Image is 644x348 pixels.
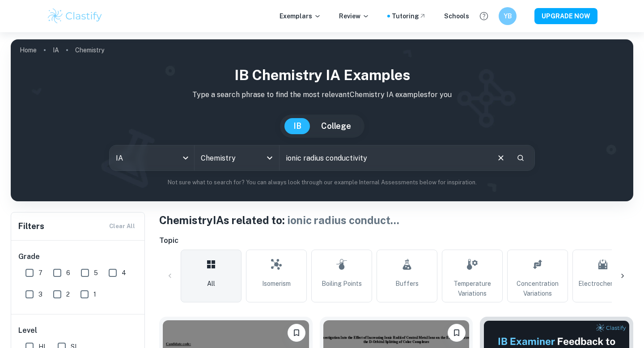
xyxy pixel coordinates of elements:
button: Bookmark [448,324,466,342]
p: Type a search phrase to find the most relevant Chemistry IA examples for you [18,89,626,100]
button: College [312,118,360,134]
span: 3 [38,289,42,299]
h1: Chemistry IAs related to: [159,212,633,228]
button: Clear [492,149,509,166]
span: All [207,279,215,289]
span: Temperature Variations [446,279,499,298]
p: Chemistry [75,45,104,55]
img: Clastify logo [47,7,103,25]
button: Search [513,150,528,166]
span: Isomerism [262,279,291,289]
h6: Grade [18,251,138,262]
button: IB [284,118,310,134]
h6: Topic [159,235,633,246]
img: profile cover [11,39,633,201]
button: UPGRADE NOW [534,8,597,24]
span: Concentration Variations [511,279,564,298]
p: Not sure what to search for? You can always look through our example Internal Assessments below f... [18,178,626,187]
button: YB [499,7,517,25]
span: 4 [122,268,126,278]
span: Buffers [395,279,419,289]
span: Boiling Points [322,279,362,289]
button: Open [263,152,276,164]
a: Home [20,44,37,56]
span: Electrochemistry [578,279,628,289]
button: Help and Feedback [476,8,491,24]
input: E.g. enthalpy of combustion, Winkler method, phosphate and temperature... [280,145,489,170]
button: Bookmark [288,324,305,342]
span: 6 [66,268,70,278]
span: 5 [94,268,98,278]
h6: Filters [18,220,44,233]
span: ionic radius conduct ... [287,214,399,226]
a: IA [53,44,59,56]
a: Tutoring [392,11,426,21]
div: IA [110,145,194,170]
span: 7 [38,268,42,278]
a: Schools [444,11,469,21]
p: Review [339,11,369,21]
span: 1 [93,289,96,299]
h1: IB Chemistry IA examples [18,64,626,86]
h6: YB [503,11,513,21]
span: 2 [66,289,70,299]
h6: Level [18,325,138,336]
p: Exemplars [280,11,321,21]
